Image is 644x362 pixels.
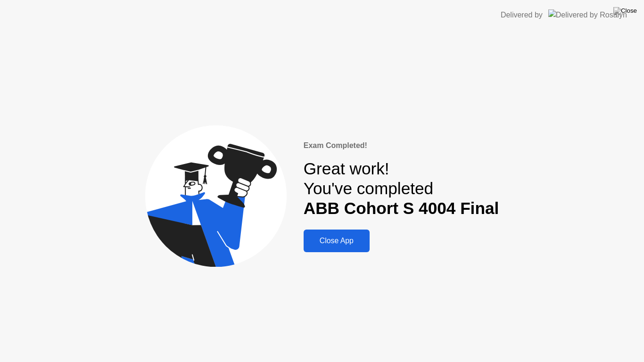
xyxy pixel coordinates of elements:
div: Great work! You've completed [304,159,499,219]
img: Close [613,7,637,15]
div: Delivered by [501,9,543,21]
b: ABB Cohort S 4004 Final [304,199,499,217]
div: Close App [306,237,367,245]
button: Close App [304,230,370,252]
div: Exam Completed! [304,140,499,151]
img: Delivered by Rosalyn [548,9,627,20]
